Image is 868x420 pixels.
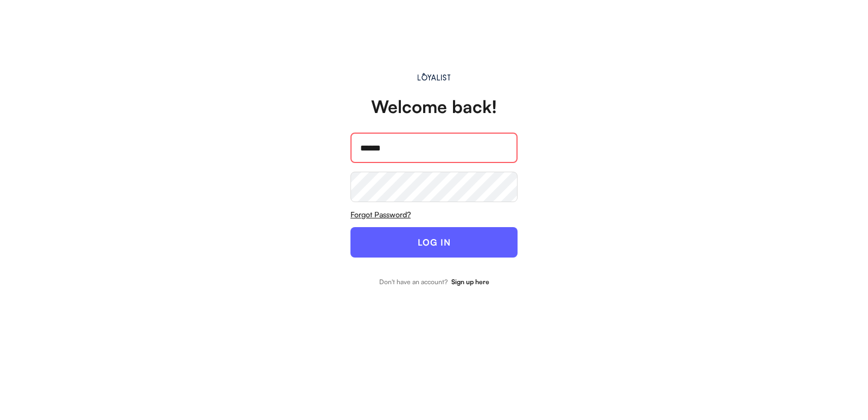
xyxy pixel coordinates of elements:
[451,278,489,286] strong: Sign up here
[416,73,453,80] img: Main.svg
[371,98,497,115] div: Welcome back!
[379,279,448,285] div: Don't have an account?
[350,210,411,219] u: Forgot Password?
[350,227,518,258] button: LOG IN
